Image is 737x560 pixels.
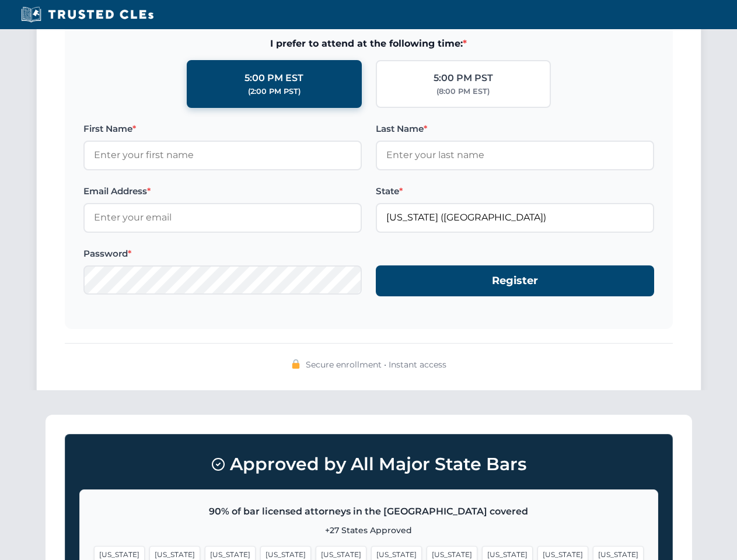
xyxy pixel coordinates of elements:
[83,141,362,170] input: Enter your first name
[306,358,446,371] span: Secure enrollment • Instant access
[376,122,654,136] label: Last Name
[376,141,654,170] input: Enter your last name
[83,184,362,198] label: Email Address
[83,247,362,261] label: Password
[248,86,301,97] div: (2:00 PM PST)
[436,86,490,97] div: (8:00 PM EST)
[83,203,362,232] input: Enter your email
[83,36,654,51] span: I prefer to attend at the following time:
[376,184,654,198] label: State
[79,449,658,480] h3: Approved by All Major State Bars
[244,71,303,86] div: 5:00 PM EST
[291,359,301,369] img: 🔒
[94,504,644,519] p: 90% of bar licensed attorneys in the [GEOGRAPHIC_DATA] covered
[83,122,362,136] label: First Name
[94,524,644,537] p: +27 States Approved
[376,203,654,232] input: Florida (FL)
[434,71,493,86] div: 5:00 PM PST
[376,265,654,296] button: Register
[18,6,157,23] img: Trusted CLEs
